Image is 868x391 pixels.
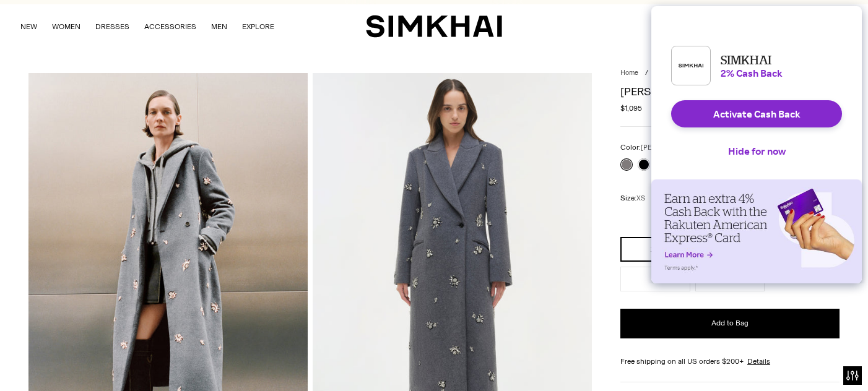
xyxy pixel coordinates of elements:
[366,14,502,38] a: SIMKHAI
[620,69,638,77] a: Home
[636,194,645,202] span: XS
[211,13,227,40] a: MEN
[620,267,690,291] button: L
[711,318,749,329] span: Add to Bag
[620,309,840,338] button: Add to Bag
[242,13,274,40] a: EXPLORE
[144,13,196,40] a: ACCESSORIES
[52,13,80,40] a: WOMEN
[620,142,696,153] label: Color:
[620,237,690,262] button: XS
[747,356,770,367] a: Details
[620,356,840,367] div: Free shipping on all US orders $200+
[645,68,648,79] div: /
[620,192,645,204] label: Size:
[620,68,840,79] nav: breadcrumbs
[620,103,642,114] span: $1,095
[641,144,696,152] span: [PERSON_NAME]
[95,13,129,40] a: DRESSES
[20,13,37,40] a: NEW
[620,86,840,97] h1: [PERSON_NAME] Wool Coat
